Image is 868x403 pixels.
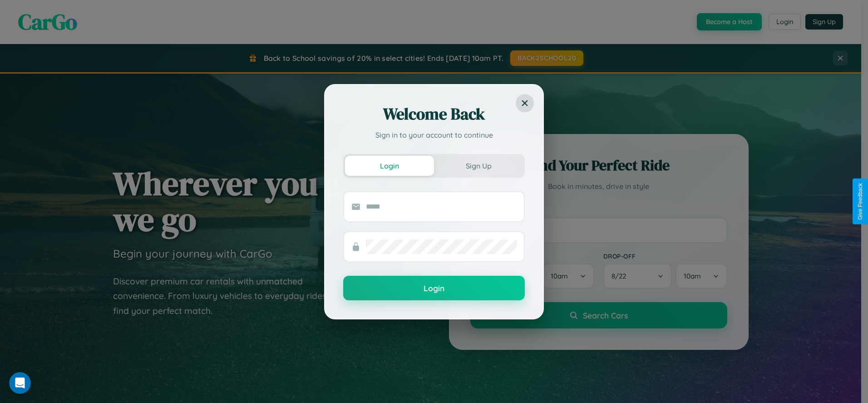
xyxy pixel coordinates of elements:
[343,129,525,140] p: Sign in to your account to continue
[857,183,863,220] div: Give Feedback
[343,276,525,300] button: Login
[9,372,31,394] iframe: Intercom live chat
[343,103,525,125] h2: Welcome Back
[345,156,434,176] button: Login
[434,156,523,176] button: Sign Up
